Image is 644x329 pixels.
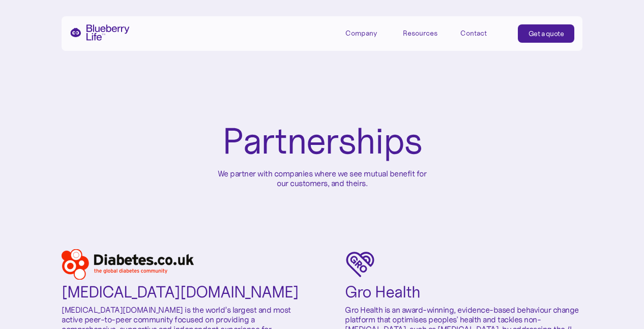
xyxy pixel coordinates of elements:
h2: Gro Health [345,284,420,301]
a: Get a quote [518,24,575,43]
a: Contact [460,24,506,41]
div: Resources [403,24,449,41]
div: Get a quote [529,28,564,39]
a: home [70,24,130,41]
h2: [MEDICAL_DATA][DOMAIN_NAME] [62,284,299,301]
h1: Partnerships [222,122,422,161]
div: Company [345,24,391,41]
div: Resources [403,29,437,38]
div: Contact [460,29,487,38]
p: We partner with companies where we see mutual benefit for our customers, and theirs. [215,169,429,188]
div: Company [345,29,377,38]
